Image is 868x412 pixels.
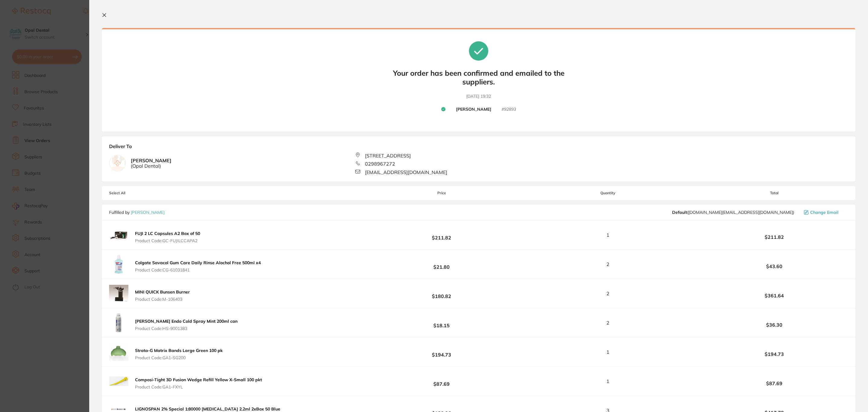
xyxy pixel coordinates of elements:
span: [EMAIL_ADDRESS][DOMAIN_NAME] [365,170,447,175]
b: $211.82 [368,230,515,241]
small: # 92893 [502,107,516,112]
b: [PERSON_NAME] [131,158,171,169]
b: Colgate Savacol Gum Care Daily Rinse Alochol Free 500ml x4 [135,260,261,265]
b: [PERSON_NAME] [456,107,491,112]
span: 2 [606,261,609,267]
span: 2 [606,320,609,325]
button: MINI QUICK Bunsen Burner Product Code:M-106403 [133,289,192,302]
span: Change Email [810,210,838,215]
img: bmsxNmx1aA [109,284,128,303]
b: Deliver To [109,144,848,153]
b: $21.80 [368,259,515,270]
button: Colgate Savacol Gum Care Daily Rinse Alochol Free 500ml x4 Product Code:CG-61031841 [133,260,263,273]
b: Composi-Tight 3D Fusion Wedge Refill Yellow X-Small 100 pkt [135,377,262,382]
b: Strata-G Matrix Bands Large Green 100 pk [135,348,223,353]
b: LIGNOSPAN 2% Special 1:80000 [MEDICAL_DATA] 2.2ml 2xBox 50 Blue [135,406,280,412]
b: $211.82 [700,234,848,240]
span: Product Code: GA1-SG200 [135,355,223,360]
img: emk3Mmp0bQ [109,342,128,362]
b: $43.60 [700,264,848,269]
button: Change Email [802,210,848,215]
b: $87.69 [368,376,515,387]
b: $36.30 [700,322,848,328]
span: [STREET_ADDRESS] [365,153,411,158]
b: FUJI 2 LC Capsules A2 Box of 50 [135,231,200,236]
span: ( Opal Dental ) [131,163,171,169]
span: 1 [606,379,609,384]
b: $87.69 [700,381,848,386]
button: Strata-G Matrix Bands Large Green 100 pk Product Code:GA1-SG200 [133,348,225,360]
span: Product Code: CG-61031841 [135,268,261,272]
b: $194.73 [700,351,848,357]
img: MDNyaGNnaw [109,255,128,274]
b: MINI QUICK Bunsen Burner [135,289,190,295]
span: Product Code: HS-9001383 [135,326,237,331]
span: 0298967272 [365,161,395,166]
b: $18.15 [368,317,515,328]
span: Product Code: GC-FUJILCCAPA2 [135,238,200,243]
b: $194.73 [368,347,515,358]
span: 1 [606,232,609,238]
b: $180.82 [368,288,515,299]
span: Product Code: M-106403 [135,297,190,302]
b: [PERSON_NAME] Endo Cold Spray Mint 200ml can [135,319,237,324]
span: customer.care@henryschein.com.au [672,210,794,215]
p: Fulfilled by [109,210,165,215]
img: emtuYmRobA [109,372,128,391]
b: Default [672,210,687,215]
span: Total [700,191,848,195]
img: dGs3dXhsNw [109,225,128,245]
span: Select All [109,191,169,195]
img: empty.jpg [109,155,126,171]
button: Composi-Tight 3D Fusion Wedge Refill Yellow X-Small 100 pkt Product Code:GA1-FXYL [133,377,264,390]
button: [PERSON_NAME] Endo Cold Spray Mint 200ml can Product Code:HS-9001383 [133,319,239,331]
span: 1 [606,349,609,355]
span: 2 [606,291,609,296]
b: $361.64 [700,293,848,298]
button: FUJI 2 LC Capsules A2 Box of 50 Product Code:GC-FUJILCCAPA2 [133,231,202,243]
span: Product Code: GA1-FXYL [135,385,262,389]
a: [PERSON_NAME] [131,210,165,215]
b: Your order has been confirmed and emailed to the suppliers. [388,69,569,86]
span: Quantity [516,191,700,195]
span: Price [368,191,515,195]
img: MG11dXppdg [109,313,128,332]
